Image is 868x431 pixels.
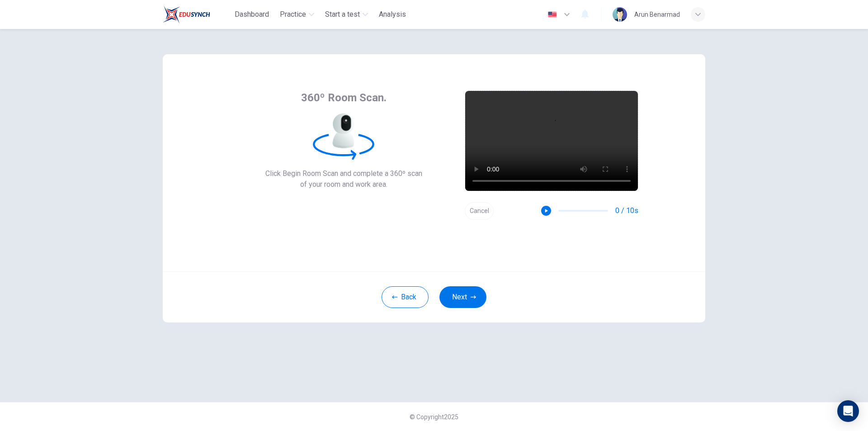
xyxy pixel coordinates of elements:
button: Back [382,286,429,308]
div: Arun Benarmad [634,9,680,20]
img: en [547,11,558,18]
img: Train Test logo [163,5,210,24]
button: Practice [276,6,318,23]
button: Analysis [375,6,410,23]
button: Dashboard [231,6,273,23]
span: Practice [280,9,306,20]
span: 0 / 10s [615,205,638,216]
span: Click Begin Room Scan and complete a 360º scan [265,168,422,179]
span: Analysis [379,9,406,20]
button: Cancel [465,202,494,220]
span: 360º Room Scan. [301,90,387,105]
span: of your room and work area. [265,179,422,190]
img: Profile picture [613,7,627,22]
span: © Copyright 2025 [410,413,458,421]
span: Start a test [325,9,360,20]
a: Train Test logo [163,5,231,24]
button: Start a test [321,6,372,23]
div: Open Intercom Messenger [837,400,859,422]
button: Next [439,286,486,308]
span: Dashboard [235,9,269,20]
